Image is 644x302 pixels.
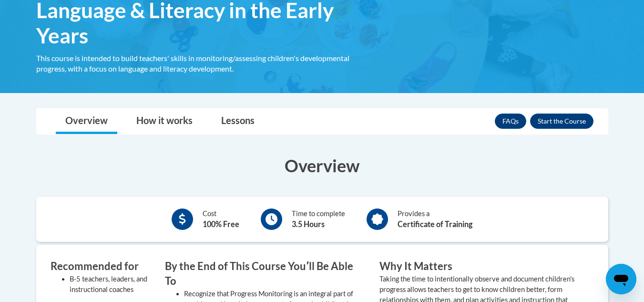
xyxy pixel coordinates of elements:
b: Certificate of Training [398,219,472,229]
b: 100% Free [203,219,239,229]
h3: By the End of This Course Youʹll Be Able To [165,259,365,289]
h3: Recommended for [51,259,151,274]
h3: Why It Matters [379,259,580,274]
div: Cost [203,208,239,230]
div: This course is intended to build teachers' skills in monitoring/assessing children's developmenta... [36,53,365,74]
div: Time to complete [292,208,345,230]
a: Lessons [212,109,264,134]
a: Overview [56,109,117,134]
a: FAQs [495,114,526,129]
button: Enroll [530,114,593,129]
iframe: Button to launch messaging window [606,264,636,294]
b: 3.5 Hours [292,219,325,229]
div: Provides a [398,208,472,230]
h3: Overview [36,154,608,177]
li: B-5 teachers, leaders, and instructional coaches [70,274,151,295]
a: How it works [127,109,202,134]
